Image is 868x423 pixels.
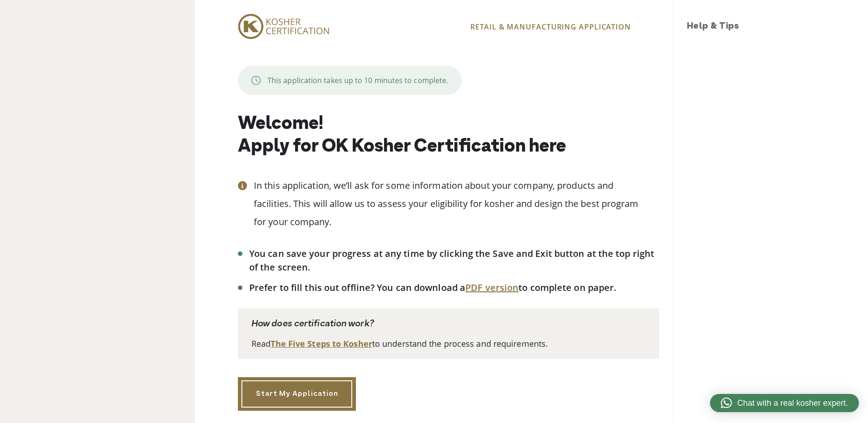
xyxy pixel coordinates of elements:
p: How does certification work? [252,317,646,331]
a: Start My Application [238,377,356,411]
p: Read to understand the process and requirements. [252,338,646,350]
p: This application takes up to 10 minutes to complete. [267,75,448,86]
a: The Five Steps to Kosher [271,338,372,349]
h3: Help & Tips [687,20,859,34]
a: PDF version [465,281,518,294]
li: You can save your progress at any time by clicking the Save and Exit button at the top right of t... [249,247,659,274]
p: In this application, we’ll ask for some information about your company, products and facilities. ... [254,177,659,231]
p: RETAIL & MANUFACTURING APPLICATION [470,21,659,32]
a: Chat with a real kosher expert. [710,394,859,412]
h1: Welcome! Apply for OK Kosher Certification here [238,113,659,158]
span: Chat with a real kosher expert. [737,397,848,409]
li: Prefer to fill this out offline? You can download a to complete on paper. [249,281,659,295]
